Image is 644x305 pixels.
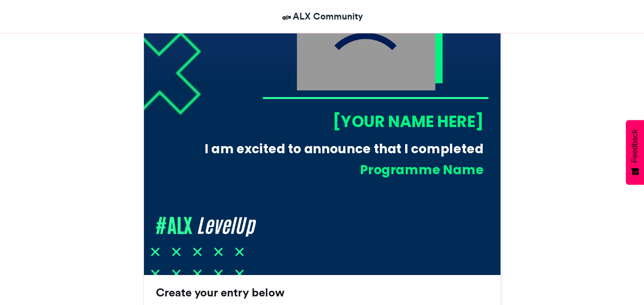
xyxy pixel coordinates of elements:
span: Feedback [631,129,639,163]
a: ALX Community [281,10,363,23]
img: ALX Community [281,11,293,23]
div: Programme Name [211,161,483,178]
div: [YOUR NAME HERE] [262,110,483,132]
button: Feedback - Show survey [626,120,644,185]
div: I am excited to announce that I completed [196,140,483,157]
h3: Create your entry below [156,287,489,298]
